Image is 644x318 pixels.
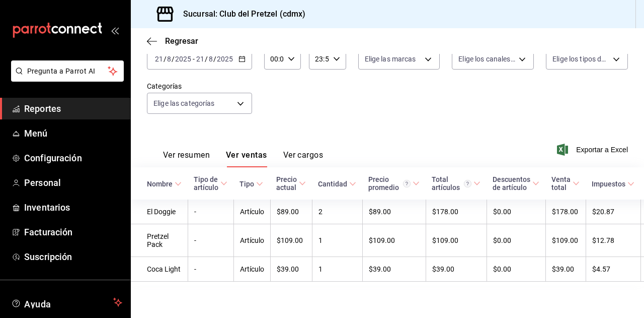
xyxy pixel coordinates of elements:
button: open_drawer_menu [111,26,119,34]
td: Artículo [233,200,270,224]
td: $39.00 [270,257,312,282]
td: $39.00 [426,257,487,282]
input: -- [167,55,172,63]
input: -- [196,55,205,63]
div: navigation tabs [163,150,323,167]
div: Venta total [551,175,571,192]
td: El Doggie [131,200,188,224]
div: Total artículos [432,175,471,192]
input: ---- [216,55,233,63]
button: Ver ventas [226,150,267,167]
span: Elige las categorías [153,98,215,108]
span: Menú [24,126,122,140]
button: Exportar a Excel [559,144,628,156]
span: / [164,55,167,63]
td: $4.57 [586,257,640,282]
td: $178.00 [545,200,586,224]
td: Artículo [233,257,270,282]
span: Personal [24,176,122,189]
svg: Precio promedio = Total artículos / cantidad [403,180,411,187]
div: Impuestos [592,180,625,188]
span: Total artículos [432,175,480,192]
td: - [188,224,233,257]
td: $109.00 [545,224,586,257]
input: ---- [175,55,192,63]
span: Nombre [147,180,182,188]
span: Inventarios [24,201,122,214]
td: Coca Light [131,257,188,282]
td: $20.87 [586,200,640,224]
button: Ver resumen [163,150,210,167]
span: Precio actual [276,175,306,192]
span: / [205,55,208,63]
span: Regresar [165,36,198,46]
div: Precio actual [276,175,297,192]
span: - [193,55,195,63]
h3: Sucursal: Club del Pretzel (cdmx) [175,8,305,20]
td: Pretzel Pack [131,224,188,257]
div: Descuentos de artículo [493,175,530,192]
td: 2 [312,200,362,224]
span: / [213,55,216,63]
span: Elige los tipos de orden [552,54,609,64]
span: Venta total [551,175,580,192]
div: Nombre [147,180,173,188]
td: - [188,257,233,282]
svg: El total artículos considera cambios de precios en los artículos así como costos adicionales por ... [464,180,471,187]
td: $0.00 [487,257,545,282]
button: Ver cargos [283,150,324,167]
span: Cantidad [318,180,356,188]
button: Regresar [147,36,198,46]
td: $39.00 [362,257,426,282]
div: Cantidad [318,180,347,188]
input: -- [154,55,164,63]
td: $0.00 [487,224,545,257]
td: $178.00 [426,200,487,224]
span: Facturación [24,225,122,239]
span: Ayuda [24,296,109,308]
span: Tipo de artículo [194,175,227,192]
span: Precio promedio [368,175,420,192]
td: 1 [312,224,362,257]
span: Impuestos [592,180,634,188]
span: Suscripción [24,250,122,264]
span: Configuración [24,151,122,165]
td: - [188,200,233,224]
td: $39.00 [545,257,586,282]
span: Pregunta a Parrot AI [27,66,108,77]
td: $109.00 [362,224,426,257]
span: Elige las marcas [365,54,416,64]
td: Artículo [233,224,270,257]
span: Reportes [24,102,122,115]
td: $109.00 [270,224,312,257]
span: / [172,55,175,63]
input: -- [208,55,213,63]
label: Categorías [147,83,252,90]
td: $12.78 [586,224,640,257]
span: Elige los canales de venta [458,54,515,64]
td: $0.00 [487,200,545,224]
td: $89.00 [270,200,312,224]
a: Pregunta a Parrot AI [7,73,124,84]
span: Tipo [239,180,263,188]
td: $109.00 [426,224,487,257]
td: 1 [312,257,362,282]
div: Tipo de artículo [194,175,218,192]
span: Descuentos de artículo [493,175,539,192]
div: Precio promedio [368,175,411,192]
div: Tipo [239,180,254,188]
button: Pregunta a Parrot AI [11,60,124,82]
td: $89.00 [362,200,426,224]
